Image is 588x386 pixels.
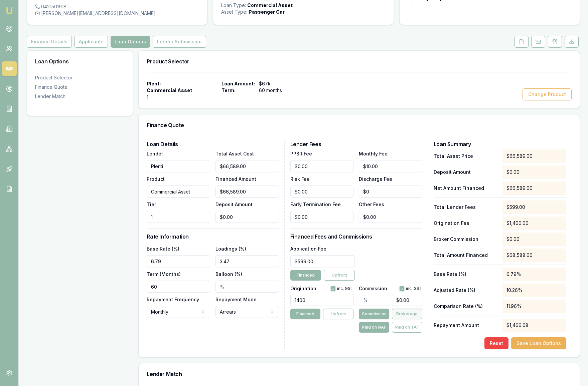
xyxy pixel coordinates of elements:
input: $ [290,185,354,198]
span: Term: [222,87,255,94]
label: Lender [147,151,163,156]
input: $ [290,160,354,172]
h3: Lender Match [147,371,572,377]
button: Commission [359,309,389,319]
button: Brokerage [392,309,422,319]
p: Broker Commission [434,236,497,243]
label: Financed Amount [215,176,256,182]
input: $ [359,160,422,172]
label: Commission [359,286,387,291]
p: Total Amount Financed [434,252,497,259]
p: Total Lender Fees [434,204,497,211]
div: $1,400.00 [502,217,566,230]
div: $66,589.00 [502,149,566,163]
button: Upfront [323,309,353,319]
div: Lender Match [35,93,125,100]
label: Risk Fee [290,176,310,182]
input: % [359,294,389,306]
span: 1 [147,94,148,100]
div: Asset Type : [221,9,247,15]
label: Repayment Mode [215,297,257,302]
button: Reset [484,337,508,349]
div: Product Selector [35,74,125,81]
button: Paid on NAF [359,322,389,333]
p: Net Amount Financed [434,185,497,191]
div: $68,588.00 [502,249,566,262]
label: Balloon (%) [215,271,242,277]
input: % [147,255,210,267]
span: $67k [259,80,294,87]
label: Tier [147,202,156,207]
label: Repayment Frequency [147,297,199,302]
h3: Financed Fees and Commissions [290,234,422,239]
label: Other Fees [359,202,384,207]
label: Monthly Fee [359,151,388,156]
button: Lender Submission [153,36,206,48]
div: $599.00 [502,201,566,214]
a: Loan Options [109,36,151,48]
div: Loan Type: [221,2,246,9]
a: Applicants [73,36,109,48]
div: [PERSON_NAME][EMAIL_ADDRESS][DOMAIN_NAME] [35,10,199,17]
label: Origination [290,286,316,291]
div: inc. GST [330,286,353,291]
label: Loadings (%) [215,246,246,252]
span: 60 months [259,87,294,94]
input: $ [359,211,422,223]
div: 0421501918 [35,3,199,10]
img: emu-icon-u.png [5,7,13,15]
button: Change Product [523,88,572,100]
input: $ [359,185,422,198]
div: $0.00 [502,233,566,246]
label: Deposit Amount [215,202,253,207]
label: Base Rate (%) [147,246,179,252]
label: Total Asset Cost [215,151,254,156]
button: Paid on TAF [392,322,422,333]
input: % [215,255,279,267]
span: Commercial Asset [147,87,192,94]
div: 10.26% [502,284,566,297]
span: Plenti [147,80,161,87]
div: Passenger Car [249,9,285,15]
div: $1,466.08 [502,319,566,332]
div: inc. GST [399,286,422,291]
h3: Finance Quote [147,122,572,128]
button: Financed [290,270,321,281]
p: Total Asset Price [434,153,497,159]
div: $66,589.00 [502,181,566,195]
div: $0.00 [502,165,566,179]
label: PPSR Fee [290,151,312,156]
label: Product [147,176,165,182]
h3: Loan Details [147,141,279,147]
p: Origination Fee [434,220,497,227]
button: Financed [290,309,321,319]
input: $ [215,211,279,223]
label: Discharge Fee [359,176,392,182]
span: Loan Amount: [222,80,255,87]
h3: Loan Summary [434,141,566,147]
button: Loan Options [111,36,150,48]
input: $ [215,185,279,198]
input: % [215,281,279,293]
h3: Lender Fees [290,141,422,147]
p: Base Rate (%) [434,271,497,278]
button: Save Loan Options [511,337,566,349]
p: Deposit Amount [434,169,497,175]
h3: Loan Options [35,59,125,64]
div: Finance Quote [35,84,125,90]
a: Finance Details [27,36,73,48]
p: Repayment Amount [434,322,497,329]
button: Finance Details [27,36,72,48]
p: Adjusted Rate (%) [434,287,497,294]
label: Term (Months) [147,271,181,277]
div: 6.79% [502,268,566,281]
button: Upfront [324,270,355,281]
input: $ [215,160,279,172]
div: 11.96% [502,300,566,313]
h3: Rate Information [147,234,279,239]
a: Lender Submission [151,36,207,48]
label: Early Termination Fee [290,202,341,207]
input: $ [290,211,354,223]
p: Comparison Rate (%) [434,303,497,310]
button: Applicants [75,36,108,48]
